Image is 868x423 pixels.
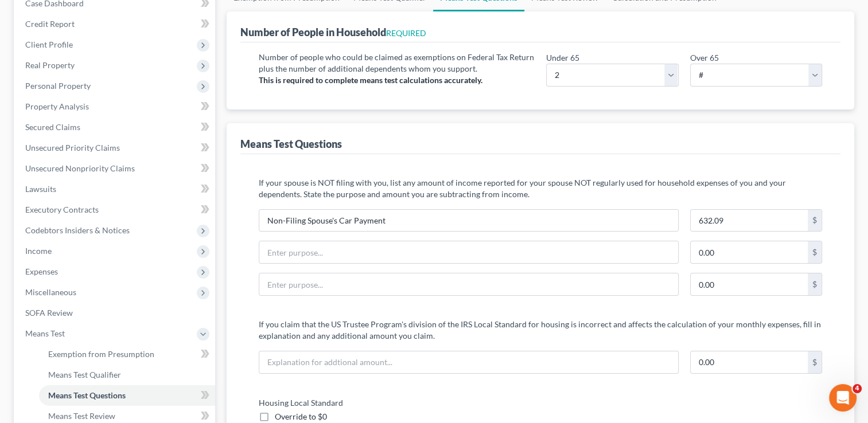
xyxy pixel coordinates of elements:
[259,75,482,85] strong: This is required to complete means test calculations accurately.
[16,14,215,34] a: Credit Report
[691,210,808,232] input: 0.00
[690,52,719,64] label: Over 65
[25,19,75,29] span: Credit Report
[253,397,535,409] label: Housing Local Standard
[25,163,135,173] span: Unsecured Nonpriority Claims
[16,158,215,179] a: Unsecured Nonpriority Claims
[16,117,215,138] a: Secured Claims
[691,273,808,295] input: 0.00
[259,319,822,342] p: If you claim that the US Trustee Program's division of the IRS Local Standard for housing is inco...
[25,267,58,276] span: Expenses
[16,179,215,199] a: Lawsuits
[48,390,126,400] span: Means Test Questions
[39,385,215,406] a: Means Test Questions
[25,184,56,194] span: Lawsuits
[691,351,808,373] input: 0.00
[240,25,426,39] div: Number of People in Household
[808,351,822,373] div: $
[259,210,678,232] input: Enter purpose...
[25,328,65,338] span: Means Test
[25,122,80,132] span: Secured Claims
[48,370,121,379] span: Means Test Qualifier
[25,205,99,214] span: Executory Contracts
[25,246,52,256] span: Income
[386,28,426,38] span: REQUIRED
[25,81,91,91] span: Personal Property
[25,225,130,235] span: Codebtors Insiders & Notices
[25,101,89,111] span: Property Analysis
[25,143,120,152] span: Unsecured Priority Claims
[259,273,678,295] input: Enter purpose...
[240,137,342,151] div: Means Test Questions
[691,241,808,263] input: 0.00
[808,273,822,295] div: $
[546,52,579,64] label: Under 65
[48,411,115,421] span: Means Test Review
[829,384,857,412] iframe: Intercom live chat
[16,138,215,158] a: Unsecured Priority Claims
[853,384,862,393] span: 4
[25,40,73,49] span: Client Profile
[808,210,822,232] div: $
[25,287,76,297] span: Miscellaneous
[25,308,73,318] span: SOFA Review
[259,351,678,373] input: Explanation for addtional amount...
[259,177,822,200] p: If your spouse is NOT filing with you, list any amount of income reported for your spouse NOT reg...
[39,365,215,385] a: Means Test Qualifier
[25,60,75,70] span: Real Property
[39,344,215,365] a: Exemption from Presumption
[275,412,327,421] span: Override to $0
[16,199,215,220] a: Executory Contracts
[259,52,535,75] p: Number of people who could be claimed as exemptions on Federal Tax Return plus the number of addi...
[48,349,154,359] span: Exemption from Presumption
[16,96,215,117] a: Property Analysis
[808,241,822,263] div: $
[259,241,678,263] input: Enter purpose...
[16,303,215,323] a: SOFA Review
